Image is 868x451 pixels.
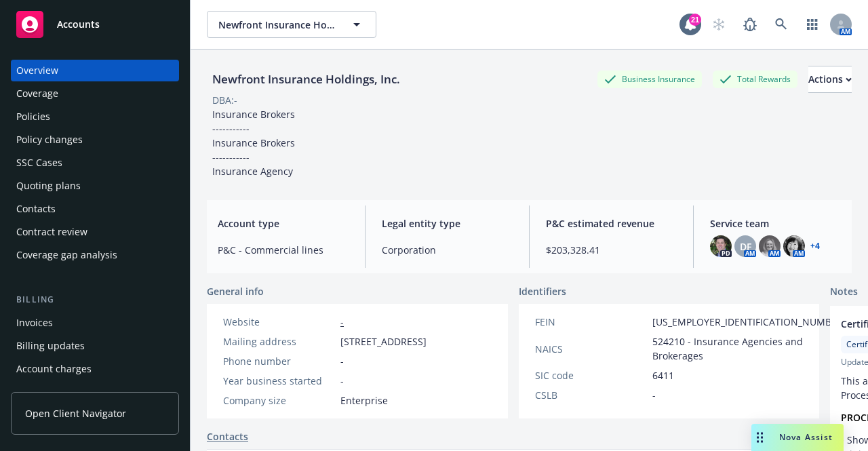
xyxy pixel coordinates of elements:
[736,11,764,38] a: Report a Bug
[11,129,179,151] a: Policy changes
[11,152,179,174] a: SSC Cases
[16,60,58,81] div: Overview
[207,71,406,88] div: Newfront Insurance Holdings, Inc.
[16,129,83,151] div: Policy changes
[223,393,335,408] div: Company size
[11,312,179,334] a: Invoices
[799,11,826,38] a: Switch app
[652,334,846,363] span: 524210 - Insurance Agencies and Brokerages
[218,216,349,231] span: Account type
[207,429,248,444] a: Contacts
[11,106,179,128] a: Policies
[535,388,647,402] div: CSLB
[783,235,805,257] img: photo
[689,14,701,26] div: 21
[382,243,513,257] span: Corporation
[751,424,768,451] div: Drag to move
[11,5,179,43] a: Accounts
[223,374,335,388] div: Year business started
[223,334,335,349] div: Mailing address
[212,93,237,107] div: DBA: -
[212,108,298,178] span: Insurance Brokers ----------- Insurance Brokers ----------- Insurance Agency
[16,152,62,174] div: SSC Cases
[340,354,344,368] span: -
[546,216,677,231] span: P&C estimated revenue
[16,175,81,197] div: Quoting plans
[16,358,92,380] div: Account charges
[11,244,179,266] a: Coverage gap analysis
[340,334,427,349] span: [STREET_ADDRESS]
[16,106,50,128] div: Policies
[16,221,87,243] div: Contract review
[808,66,852,93] button: Actions
[597,71,702,87] div: Business Insurance
[223,354,335,368] div: Phone number
[207,11,376,38] button: Newfront Insurance Holdings, Inc.
[652,388,656,402] span: -
[16,83,58,104] div: Coverage
[713,71,797,87] div: Total Rewards
[11,175,179,197] a: Quoting plans
[382,216,513,231] span: Legal entity type
[218,18,336,32] span: Newfront Insurance Holdings, Inc.
[16,312,53,334] div: Invoices
[751,424,844,451] button: Nova Assist
[207,284,264,298] span: General info
[810,242,820,250] a: +4
[830,284,858,300] span: Notes
[11,198,179,220] a: Contacts
[710,235,732,257] img: photo
[652,368,674,383] span: 6411
[16,335,85,357] div: Billing updates
[546,243,677,257] span: $203,328.41
[535,315,647,329] div: FEIN
[16,244,117,266] div: Coverage gap analysis
[11,60,179,81] a: Overview
[223,315,335,329] div: Website
[779,431,833,443] span: Nova Assist
[740,239,751,254] span: DF
[11,221,179,243] a: Contract review
[808,66,852,92] div: Actions
[535,342,647,356] div: NAICS
[11,83,179,104] a: Coverage
[535,368,647,383] div: SIC code
[218,243,349,257] span: P&C - Commercial lines
[340,393,388,408] span: Enterprise
[16,198,56,220] div: Contacts
[519,284,566,298] span: Identifiers
[57,19,100,30] span: Accounts
[340,315,344,328] a: -
[340,374,344,388] span: -
[25,406,126,420] span: Open Client Navigator
[11,293,179,307] div: Billing
[705,11,732,38] a: Start snowing
[11,335,179,357] a: Billing updates
[768,11,795,38] a: Search
[759,235,781,257] img: photo
[710,216,841,231] span: Service team
[652,315,846,329] span: [US_EMPLOYER_IDENTIFICATION_NUMBER]
[11,358,179,380] a: Account charges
